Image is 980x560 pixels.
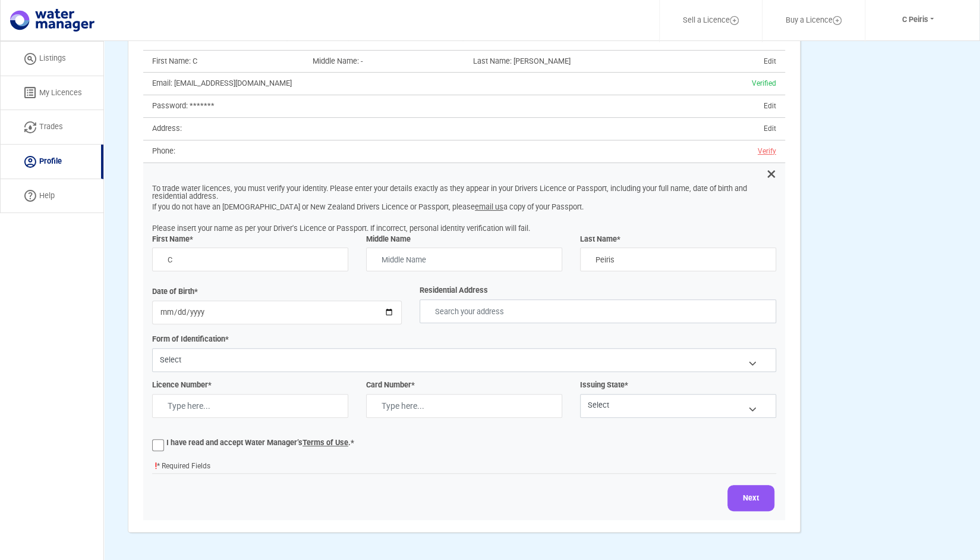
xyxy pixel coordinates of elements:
label: I have read and accept Water Manager’s .* [166,439,354,447]
label: Last Name* [580,236,620,243]
span: Edit [755,57,776,65]
img: help icon [24,190,36,202]
label: Residential Address [420,287,488,295]
p: If you do not have an [DEMOGRAPHIC_DATA] or New Zealand Drivers Licence or Passport, please a cop... [152,204,773,211]
p: Please insert your name as per your Driver's Licence or Passport. If incorrect, personal identity... [152,225,773,233]
a: email us [475,202,503,211]
input: First Name [152,248,348,271]
input: Last Name [580,248,776,271]
label: Middle Name [366,236,411,243]
input: Type here... [366,394,562,418]
a: Terms of Use [302,438,348,447]
a: Buy a Licence [770,7,857,35]
span: Verify [749,147,776,155]
input: Search your address [420,299,776,323]
a: Sell a Licence [667,7,754,35]
img: licenses icon [24,87,36,99]
label: Form of Identification* [152,336,229,343]
div: Last Name: [PERSON_NAME] [464,58,625,65]
span: Edit [464,102,785,110]
div: Phone: [143,148,464,155]
img: listing icon [24,53,36,65]
p: * Required Fields [155,462,773,470]
img: Profile Icon [24,156,36,168]
p: To trade water licences, you must verify your identity. Please enter your details exactly as they... [152,185,773,201]
img: Layer_1.svg [833,16,842,25]
img: Layer_1.svg [730,16,739,25]
label: Issuing State* [580,381,628,389]
div: First Name: C [143,58,304,65]
label: Licence Number* [152,381,212,389]
div: Middle Name: - [304,58,464,65]
span: × [143,170,785,178]
label: First Name* [152,236,193,243]
img: logo.svg [10,9,94,32]
span: Edit [464,125,785,133]
input: Type here... [152,394,348,418]
label: Card Number* [366,381,415,389]
input: Middle Name [366,248,562,271]
button: C Peiris [873,7,962,33]
button: Next [727,485,774,512]
div: Address: [143,125,464,133]
div: Email: [EMAIL_ADDRESS][DOMAIN_NAME] [143,80,464,87]
label: Date of Birth* [152,288,198,296]
span: Verified [752,79,776,87]
img: trade icon [24,121,36,133]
